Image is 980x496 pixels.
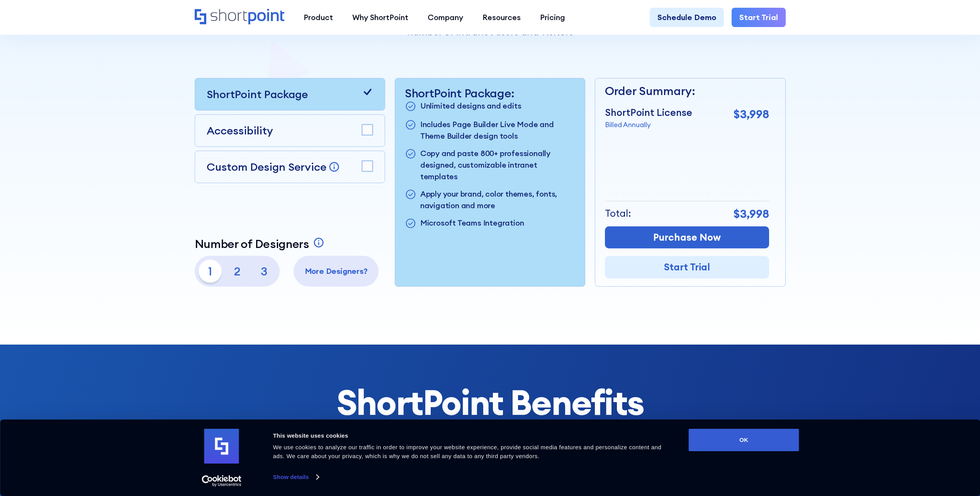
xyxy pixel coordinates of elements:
[207,122,273,139] p: Accessibility
[473,8,530,27] a: Resources
[605,256,769,279] a: Start Trial
[195,237,326,251] a: Number of Designers
[420,188,575,211] p: Apply your brand, color themes, fonts, navigation and more
[540,12,565,23] div: Pricing
[226,260,249,283] p: 2
[650,8,724,27] a: Schedule Demo
[605,206,631,221] p: Total:
[195,9,285,25] a: Home
[420,100,521,113] p: Unlimited designs and edits
[253,260,276,283] p: 3
[199,260,222,283] p: 1
[605,105,692,120] p: ShortPoint License
[605,82,769,100] p: Order Summary:
[343,8,418,27] a: Why ShortPoint
[204,429,239,464] img: logo
[530,8,575,27] a: Pricing
[297,265,375,277] p: More Designers?
[732,8,786,27] a: Start Trial
[352,12,408,23] div: Why ShortPoint
[273,444,662,459] span: We use cookies to analyze our traffic in order to improve your website experience, provide social...
[273,431,671,440] div: This website uses cookies
[207,160,326,174] p: Custom Design Service
[195,383,786,421] h2: ShortPoint Benefits
[605,120,692,130] p: Billed Annually
[304,12,333,23] div: Product
[420,148,575,182] p: Copy and paste 800+ professionally designed, customizable intranet templates
[207,86,308,102] p: ShortPoint Package
[420,217,524,230] p: Microsoft Teams Integration
[294,8,343,27] a: Product
[195,237,309,251] p: Number of Designers
[734,205,769,223] p: $3,998
[188,475,255,487] a: Usercentrics Cookiebot - opens in a new window
[428,12,463,23] div: Company
[734,105,769,123] p: $3,998
[420,119,575,142] p: Includes Page Builder Live Mode and Theme Builder design tools
[273,471,319,483] a: Show details
[482,12,521,23] div: Resources
[605,226,769,249] a: Purchase Now
[405,86,575,100] p: ShortPoint Package:
[418,8,473,27] a: Company
[689,429,799,451] button: OK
